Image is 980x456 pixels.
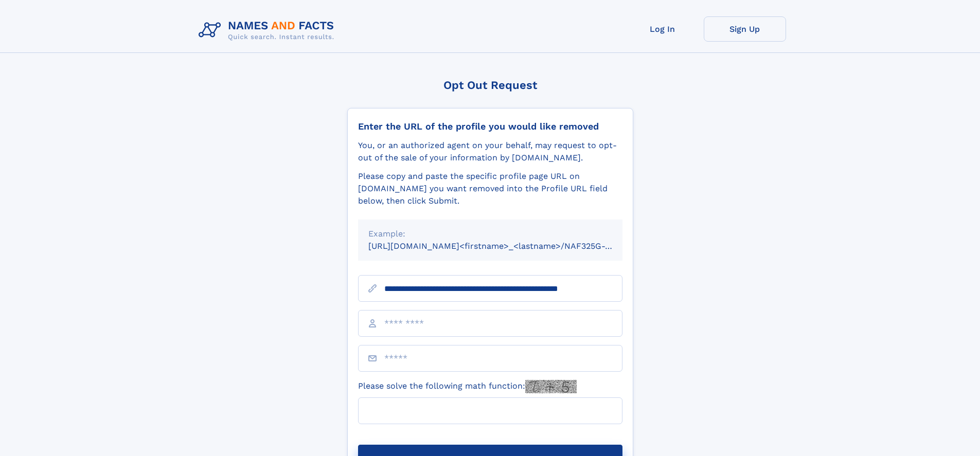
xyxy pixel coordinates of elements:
div: Example: [368,228,612,240]
img: Logo Names and Facts [194,16,343,44]
div: Opt Out Request [347,79,633,92]
a: Log In [621,16,704,42]
div: Please copy and paste the specific profile page URL on [DOMAIN_NAME] you want removed into the Pr... [358,170,622,207]
small: [URL][DOMAIN_NAME]<firstname>_<lastname>/NAF325G-xxxxxxxx [368,241,642,251]
a: Sign Up [704,16,786,42]
div: Enter the URL of the profile you would like removed [358,121,622,132]
label: Please solve the following math function: [358,380,577,393]
div: You, or an authorized agent on your behalf, may request to opt-out of the sale of your informatio... [358,139,622,164]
